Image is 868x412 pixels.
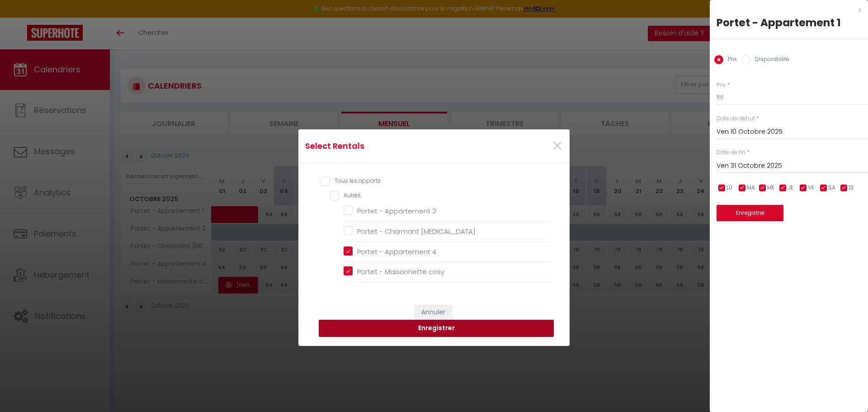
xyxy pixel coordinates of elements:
div: x [710,5,861,15]
span: JE [788,184,793,192]
span: DI [849,184,854,192]
span: Portet - Appartement 4 [357,247,436,256]
button: Close [552,137,563,156]
label: Disponibilité [750,55,789,65]
button: Annuler [415,305,452,320]
span: LU [726,184,732,192]
span: × [552,133,563,160]
span: ME [767,184,774,192]
span: VE [808,184,814,192]
label: Date de début [717,114,755,123]
label: Prix [717,81,726,90]
span: Portet - Charmant [MEDICAL_DATA] [357,227,476,236]
span: SA [828,184,835,192]
label: Date de fin [717,148,745,157]
h4: Select Rentals [305,140,473,152]
button: Enregistrer [717,205,783,221]
label: Prix [723,55,737,65]
span: MA [747,184,755,192]
button: Enregistrer [319,320,554,337]
div: Portet - Appartement 1 [717,15,861,30]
